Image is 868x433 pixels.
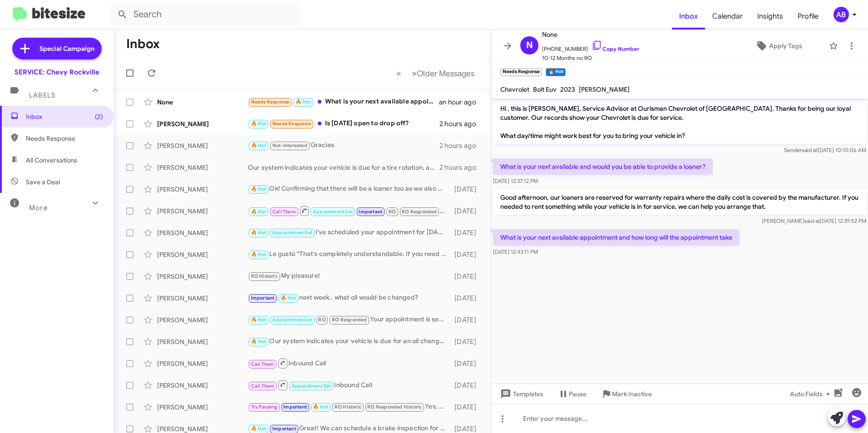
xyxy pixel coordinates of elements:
[248,227,450,238] div: I've scheduled your appointment for [DATE] at 10 AM. We look forward to seeing you then!
[389,209,396,215] span: RO
[296,99,311,105] span: 🔥 Hot
[248,293,450,303] div: next week.. what oil would be changed?
[533,85,557,93] span: Bolt Euv
[318,317,325,323] span: RO
[272,121,311,127] span: Needs Response
[546,68,565,76] small: 🔥 Hot
[272,209,296,215] span: Call Them
[579,85,630,93] span: [PERSON_NAME]
[95,112,103,121] span: (2)
[281,295,296,301] span: 🔥 Hot
[450,228,483,237] div: [DATE]
[493,177,538,184] span: [DATE] 12:37:12 PM
[833,7,849,22] div: AB
[542,40,639,54] span: [PHONE_NUMBER]
[450,337,483,346] div: [DATE]
[784,147,866,153] span: Sender [DATE] 10:10:06 AM
[248,271,450,281] div: My pleasure!
[526,38,533,53] span: N
[493,158,713,175] p: What is your next available and would you be able to provide a loaner?
[450,294,483,303] div: [DATE]
[391,64,480,83] nav: Page navigation example
[251,426,266,432] span: 🔥 Hot
[251,383,275,389] span: Call Them
[750,3,790,30] a: Insights
[157,272,248,281] div: [PERSON_NAME]
[762,217,866,224] span: [PERSON_NAME] [DATE] 12:39:52 PM
[248,184,450,194] div: Ok! Confirming that there will be a loaner too as we also paid for that! Thanks!
[417,69,474,79] span: Older Messages
[157,294,248,303] div: [PERSON_NAME]
[251,121,266,127] span: 🔥 Hot
[732,38,824,54] button: Apply Tags
[450,381,483,390] div: [DATE]
[251,317,266,323] span: 🔥 Hot
[592,45,639,52] a: Copy Number
[450,315,483,325] div: [DATE]
[251,339,266,344] span: 🔥 Hot
[542,54,639,63] span: 10-12 Months no RO
[251,209,266,215] span: 🔥 Hot
[248,249,450,260] div: Le gustó “That's completely understandable. If you need to schedule an appointment later, feel fr...
[439,98,483,107] div: an hour ago
[769,38,802,54] span: Apply Tags
[12,38,102,59] a: Special Campaign
[248,315,450,325] div: Your appointment is set for [DATE] at 8:00 AM. Thank you, and we look forward to seeing you!
[332,317,367,323] span: RO Responded
[251,251,266,257] span: 🔥 Hot
[251,186,266,192] span: 🔥 Hot
[272,230,312,236] span: Appointment Set
[313,404,328,410] span: 🔥 Hot
[560,85,575,93] span: 2023
[439,141,483,150] div: 2 hours ago
[251,295,275,301] span: Important
[283,404,307,410] span: Important
[551,386,594,402] button: Pause
[612,386,652,402] span: Mark Inactive
[251,99,290,105] span: Needs Response
[15,68,99,77] div: SERVICE: Chevy Rockville
[157,359,248,368] div: [PERSON_NAME]
[157,98,248,107] div: None
[248,163,439,172] div: Our system indicates your vehicle is due for a tire rotation, and multipoint inspection
[26,177,60,187] span: Save a Deal
[500,85,529,93] span: Chevrolet
[542,29,639,40] span: None
[26,156,77,165] span: All Conversations
[157,403,248,412] div: [PERSON_NAME]
[126,37,160,51] h1: Inbox
[26,112,103,121] span: Inbox
[672,3,705,30] a: Inbox
[157,337,248,346] div: [PERSON_NAME]
[594,386,659,402] button: Mark Inactive
[248,97,439,107] div: What is your next available appointment and how long will the appointment take
[157,381,248,390] div: [PERSON_NAME]
[157,119,248,128] div: [PERSON_NAME]
[157,315,248,325] div: [PERSON_NAME]
[157,185,248,194] div: [PERSON_NAME]
[391,64,407,83] button: Previous
[493,189,866,215] p: Good afternoon, our loaners are reserved for warranty repairs where the daily cost is covered by ...
[500,68,542,76] small: Needs Response
[248,118,439,129] div: Is [DATE] open to drop off?
[272,426,296,432] span: Important
[157,141,248,150] div: [PERSON_NAME]
[450,403,483,412] div: [DATE]
[248,140,439,151] div: Gracias
[272,143,307,148] span: Not-Interested
[450,207,483,216] div: [DATE]
[705,3,750,30] a: Calendar
[826,7,858,22] button: AB
[493,100,866,144] p: Hi , this is [PERSON_NAME], Service Advisor at Ourisman Chevrolet of [GEOGRAPHIC_DATA]. Thanks fo...
[367,404,422,410] span: RO Responded Historic
[157,207,248,216] div: [PERSON_NAME]
[498,386,543,402] span: Templates
[251,404,277,410] span: Try Pausing
[335,404,361,410] span: RO Historic
[790,3,826,30] span: Profile
[450,185,483,194] div: [DATE]
[248,336,450,347] div: Our system indicates your vehicle is due for an oil change, tire rotation, and multipoint inspection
